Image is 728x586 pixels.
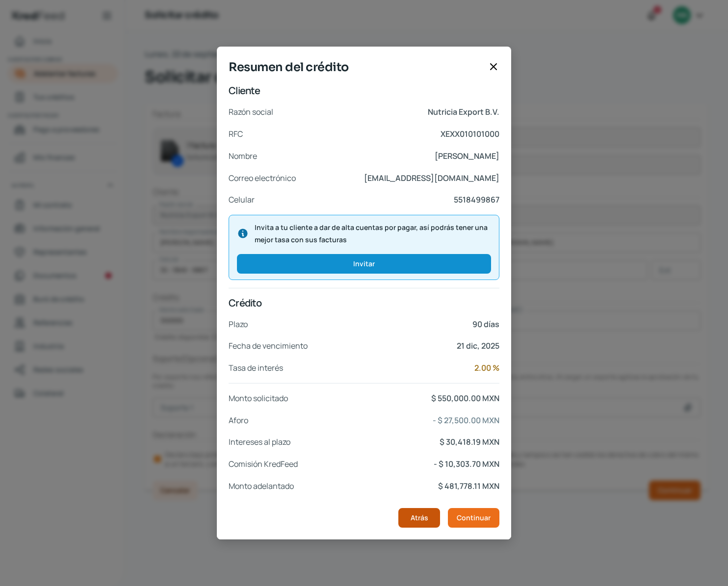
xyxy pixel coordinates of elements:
[440,435,499,449] p: $ 30,418.19 MXN
[438,479,499,493] p: $ 481,778.11 MXN
[457,514,491,521] span: Continuar
[237,254,491,274] button: Invitar
[229,171,296,185] p: Correo electrónico
[431,391,499,406] p: $ 550,000.00 MXN
[433,413,499,428] p: - $ 27,500.00 MXN
[229,105,273,119] p: Razón social
[229,193,255,207] p: Celular
[364,171,499,185] p: [EMAIL_ADDRESS][DOMAIN_NAME]
[229,296,499,309] p: Crédito
[229,149,257,163] p: Nombre
[229,317,248,331] p: Plazo
[229,479,294,493] p: Monto adelantado
[398,508,440,528] button: Atrás
[448,508,499,528] button: Continuar
[229,339,308,353] p: Fecha de vencimiento
[428,105,499,119] p: Nutricia Export B.V.
[435,149,499,163] p: [PERSON_NAME]
[229,127,243,141] p: RFC
[441,127,499,141] p: XEXX010101000
[472,317,499,331] p: 90 días
[454,193,499,207] p: 5518499867
[353,260,375,267] span: Invitar
[229,435,290,449] p: Intereses al plazo
[229,457,298,471] p: Comisión KredFeed
[434,457,499,471] p: - $ 10,303.70 MXN
[229,391,288,406] p: Monto solicitado
[411,514,428,521] span: Atrás
[255,221,491,246] span: Invita a tu cliente a dar de alta cuentas por pagar, así podrás tener una mejor tasa con sus fact...
[229,361,283,375] p: Tasa de interés
[229,58,484,76] span: Resumen del crédito
[229,413,248,428] p: Aforo
[229,84,499,97] p: Cliente
[457,339,499,353] p: 21 dic, 2025
[474,361,499,375] p: 2.00 %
